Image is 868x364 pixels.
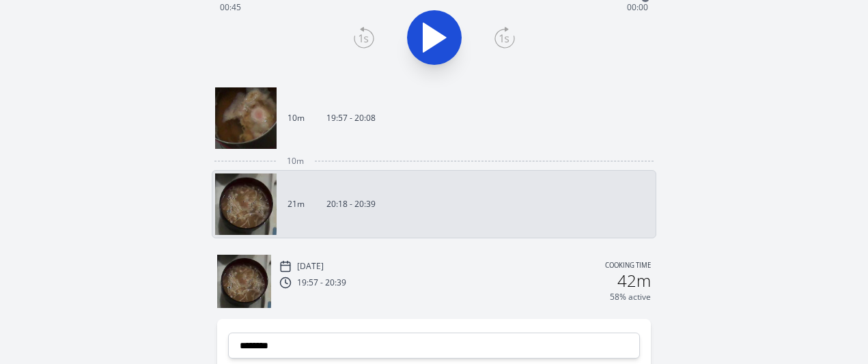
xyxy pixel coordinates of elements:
[215,87,277,149] img: 250715105820_thumb.jpeg
[287,156,304,167] span: 10m
[617,272,651,289] h2: 42m
[326,199,376,210] p: 20:18 - 20:39
[288,199,305,210] p: 21m
[610,292,651,303] p: 58% active
[326,113,376,124] p: 19:57 - 20:08
[220,1,241,13] span: 00:45
[605,260,651,272] p: Cooking time
[297,261,324,272] p: [DATE]
[215,173,277,235] img: 250715111918_thumb.jpeg
[627,1,648,13] span: 00:00
[288,113,305,124] p: 10m
[217,255,271,309] img: 250715111918_thumb.jpeg
[297,277,346,288] p: 19:57 - 20:39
